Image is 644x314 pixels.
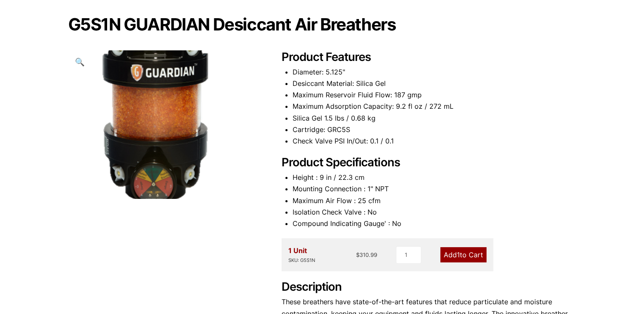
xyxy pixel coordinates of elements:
h2: Product Features [282,50,576,64]
li: Maximum Air Flow : 25 cfm [293,195,576,207]
li: Check Valve PSI In/Out: 0.1 / 0.1 [293,135,576,147]
span: 1 [457,251,460,259]
li: Desiccant Material: Silica Gel [293,78,576,89]
li: Height : 9 in / 22.3 cm [293,172,576,183]
span: 🔍 [75,57,85,66]
li: Cartridge: GRC5S [293,124,576,135]
span: $ [356,251,359,258]
li: Mounting Connection : 1" NPT [293,183,576,195]
li: Isolation Check Valve : No [293,207,576,218]
li: Maximum Adsorption Capacity: 9.2 fl oz / 272 mL [293,101,576,112]
li: Compound Indicating Gauge' : No [293,218,576,229]
div: 1 Unit [288,245,315,264]
div: SKU: G5S1N [288,256,315,264]
bdi: 310.99 [356,251,377,258]
h2: Description [282,280,576,294]
h1: G5S1N GUARDIAN Desiccant Air Breathers [68,16,576,33]
a: View full-screen image gallery [68,50,91,74]
a: Add1to Cart [440,247,486,262]
li: Maximum Reservoir Fluid Flow: 187 gmp [293,89,576,101]
li: Silica Gel 1.5 lbs / 0.68 kg [293,113,576,124]
h2: Product Specifications [282,156,576,170]
li: Diameter: 5.125" [293,66,576,78]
